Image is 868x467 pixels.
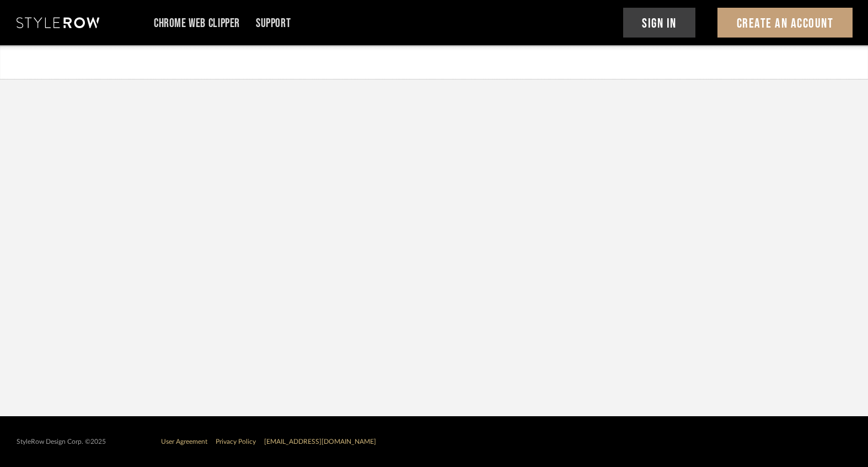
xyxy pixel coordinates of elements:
[264,438,376,445] a: [EMAIL_ADDRESS][DOMAIN_NAME]
[717,8,853,38] button: Create An Account
[154,19,240,28] a: Chrome Web Clipper
[623,8,696,38] button: Sign In
[161,438,207,445] a: User Agreement
[256,19,291,28] a: Support
[216,438,256,445] a: Privacy Policy
[17,438,106,446] div: StyleRow Design Corp. ©2025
